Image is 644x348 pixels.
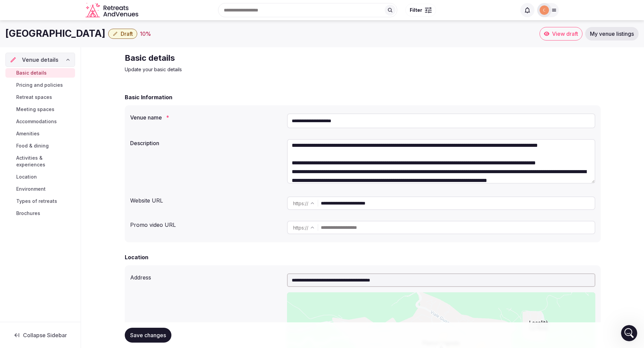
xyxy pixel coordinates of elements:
[121,30,133,37] span: Draft
[5,27,105,40] h1: [GEOGRAPHIC_DATA]
[16,118,57,125] span: Accommodations
[130,271,282,282] div: Address
[410,7,422,14] span: Filter
[16,155,72,168] span: Activities & experiences
[540,27,582,41] a: View draft
[23,332,67,339] span: Collapse Sidebar
[125,93,172,101] h2: Basic Information
[540,5,549,15] img: conventosanbartolomeo.com
[130,332,166,339] span: Save changes
[5,196,75,206] a: Types of retreats
[621,325,637,341] iframe: Intercom live chat
[16,210,40,217] span: Brochures
[5,209,75,218] a: Brochures
[130,194,282,205] div: Website URL
[140,30,151,38] div: 10 %
[5,172,75,182] a: Location
[16,186,46,192] span: Environment
[130,115,282,120] label: Venue name
[86,3,140,18] svg: Retreats and Venues company logo
[125,328,171,343] button: Save changes
[5,92,75,102] a: Retreat spaces
[5,141,75,151] a: Food & dining
[5,117,75,126] a: Accommodations
[125,53,352,63] h2: Basic details
[125,253,148,261] h2: Location
[130,218,282,229] div: Promo video URL
[16,130,40,137] span: Amenities
[125,66,352,73] p: Update your basic details
[590,30,634,37] span: My venue listings
[16,198,57,205] span: Types of retreats
[16,70,47,76] span: Basic details
[16,142,49,149] span: Food & dining
[552,30,578,37] span: View draft
[5,328,75,343] button: Collapse Sidebar
[585,27,639,41] a: My venue listings
[5,68,75,78] a: Basic details
[5,105,75,114] a: Meeting spaces
[5,129,75,138] a: Amenities
[16,106,54,113] span: Meeting spaces
[405,4,436,17] button: Filter
[108,29,137,39] button: Draft
[22,56,58,64] span: Venue details
[16,94,52,101] span: Retreat spaces
[86,3,140,18] a: Visit the homepage
[5,184,75,194] a: Environment
[140,30,151,38] button: 10%
[130,140,282,146] label: Description
[5,80,75,90] a: Pricing and policies
[16,173,37,180] span: Location
[16,82,63,88] span: Pricing and policies
[5,153,75,169] a: Activities & experiences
